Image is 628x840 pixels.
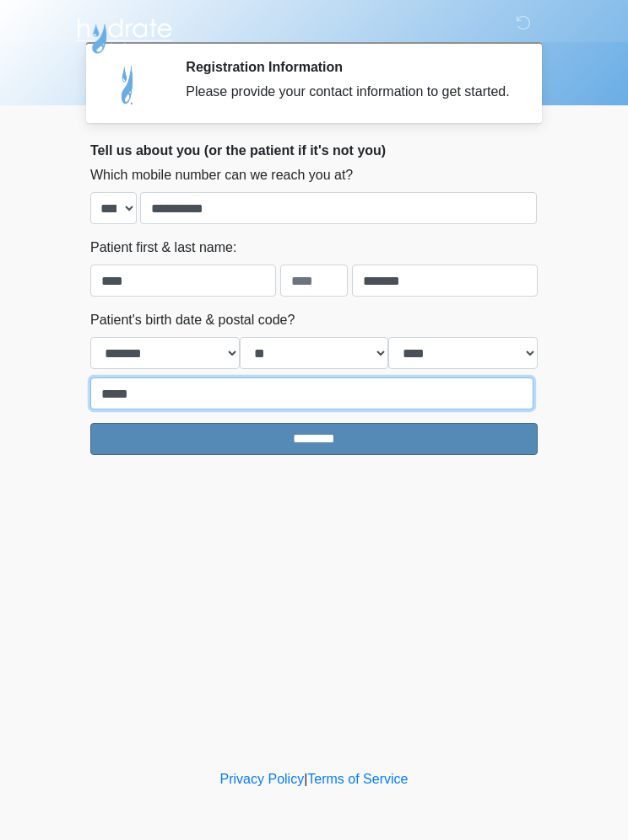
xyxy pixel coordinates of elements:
label: Patient's birth date & postal code? [90,310,295,330]
h2: Tell us about you (or the patient if it's not you) [90,142,538,158]
img: Agent Avatar [103,59,154,110]
label: Patient first & last name: [90,238,236,258]
img: Hydrate IV Bar - Flagstaff Logo [73,13,175,55]
a: | [304,772,307,786]
a: Privacy Policy [220,772,305,786]
label: Which mobile number can we reach you at? [90,165,353,185]
a: Terms of Service [307,772,408,786]
div: Please provide your contact information to get started. [186,82,512,102]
